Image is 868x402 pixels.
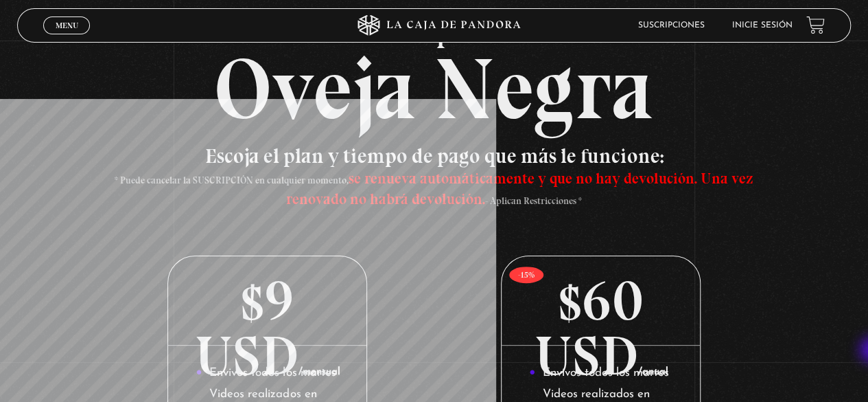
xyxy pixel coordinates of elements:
a: Inicie sesión [732,21,793,30]
span: Suscripción [17,19,850,46]
a: View your shopping cart [806,16,825,34]
span: * Puede cancelar la SUSCRIPCIÓN en cualquier momento, - Aplican Restricciones * [115,175,753,207]
span: Cerrar [51,32,83,42]
p: $60 USD [502,256,700,346]
span: Menu [56,21,78,30]
a: Suscripciones [638,21,705,30]
span: se renueva automáticamente y que no hay devolución. Una vez renovado no habrá devolución. [286,169,753,208]
h3: Escoja el plan y tiempo de pago que más le funcione: [101,146,768,208]
p: $9 USD [168,256,366,346]
h2: Oveja Negra [17,19,850,132]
